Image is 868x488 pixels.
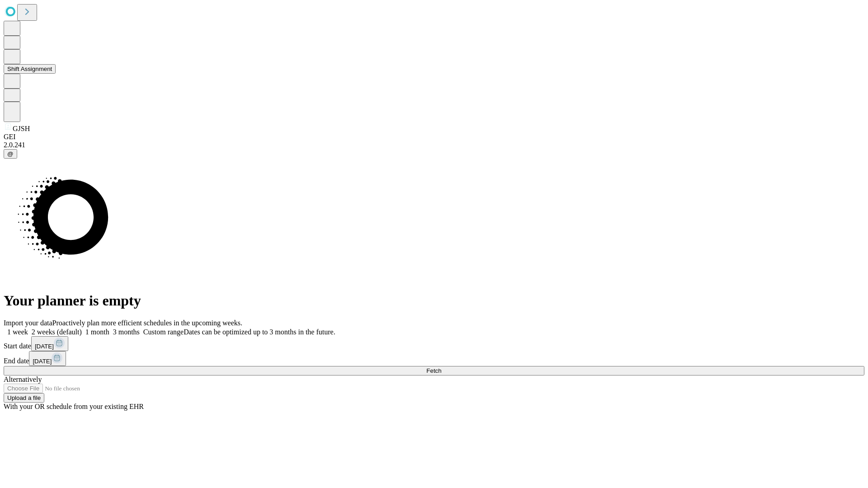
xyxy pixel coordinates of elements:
[13,125,30,132] span: GJSH
[4,403,144,410] span: With your OR schedule from your existing EHR
[4,319,52,327] span: Import your data
[4,366,864,375] button: Fetch
[85,328,109,336] span: 1 month
[32,328,82,336] span: 2 weeks (default)
[4,133,864,141] div: GEI
[7,328,28,336] span: 1 week
[113,328,140,336] span: 3 months
[52,319,242,327] span: Proactively plan more efficient schedules in the upcoming weeks.
[4,149,17,159] button: @
[29,351,66,366] button: [DATE]
[4,141,864,149] div: 2.0.241
[7,150,14,157] span: @
[4,292,864,309] h1: Your planner is empty
[4,351,864,366] div: End date
[184,328,335,336] span: Dates can be optimized up to 3 months in the future.
[4,375,42,383] span: Alternatively
[143,328,184,336] span: Custom range
[426,367,441,374] span: Fetch
[4,64,56,74] button: Shift Assignment
[4,393,44,403] button: Upload a file
[4,336,864,351] div: Start date
[31,336,68,351] button: [DATE]
[33,358,52,365] span: [DATE]
[35,343,54,350] span: [DATE]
